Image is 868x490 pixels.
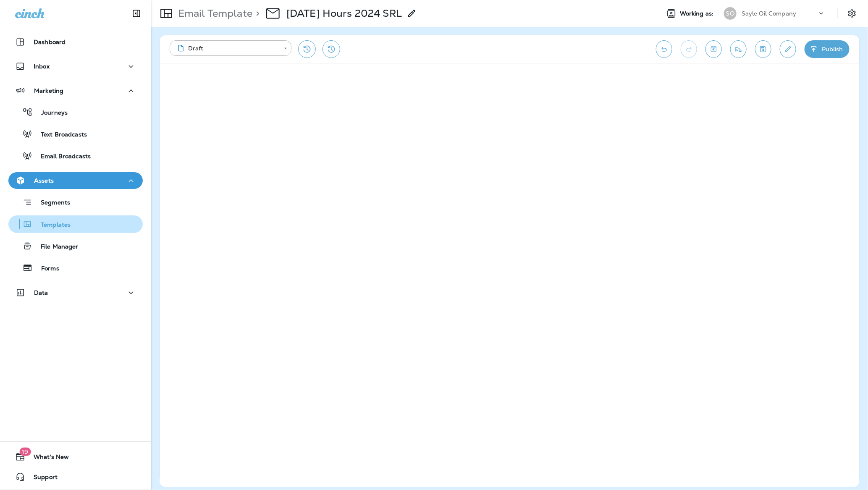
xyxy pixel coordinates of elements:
button: View Changelog [323,40,340,58]
div: July 4th Hours 2024 SRL [286,7,402,20]
button: Undo [656,40,672,58]
button: Email Broadcasts [8,147,143,165]
button: Segments [8,193,143,211]
p: Sayle Oil Company [742,10,796,17]
button: Assets [8,172,143,189]
button: Inbox [8,58,143,75]
button: Publish [805,40,850,58]
p: Segments [32,199,70,207]
button: Edit details [780,40,796,58]
p: Forms [33,265,59,273]
p: Text Broadcasts [32,131,87,139]
button: Data [8,284,143,301]
button: Collapse Sidebar [125,5,148,22]
button: File Manager [8,237,143,255]
button: Text Broadcasts [8,125,143,143]
button: Restore from previous version [298,40,316,58]
p: File Manager [32,243,79,251]
button: 19What's New [8,448,143,465]
span: 19 [19,448,31,456]
div: Draft [176,44,278,52]
p: Inbox [34,63,50,70]
p: Assets [34,177,54,184]
button: Forms [8,259,143,277]
p: Data [34,289,48,296]
p: Email Broadcasts [32,153,91,161]
button: Settings [844,6,860,21]
button: Marketing [8,82,143,99]
button: Dashboard [8,34,143,50]
button: Templates [8,215,143,233]
p: [DATE] Hours 2024 SRL [286,7,402,20]
button: Journeys [8,103,143,121]
button: Send test email [730,40,747,58]
span: What's New [25,453,69,464]
p: Dashboard [34,39,66,45]
button: Support [8,469,143,485]
p: Marketing [34,87,63,94]
button: Toggle preview [705,40,722,58]
p: Email Template [175,7,252,20]
p: Journeys [33,109,68,117]
span: Working as: [680,10,716,17]
span: Support [25,474,58,484]
p: > [252,7,260,20]
div: SO [724,7,737,20]
button: Save [755,40,771,58]
p: Templates [32,221,71,229]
